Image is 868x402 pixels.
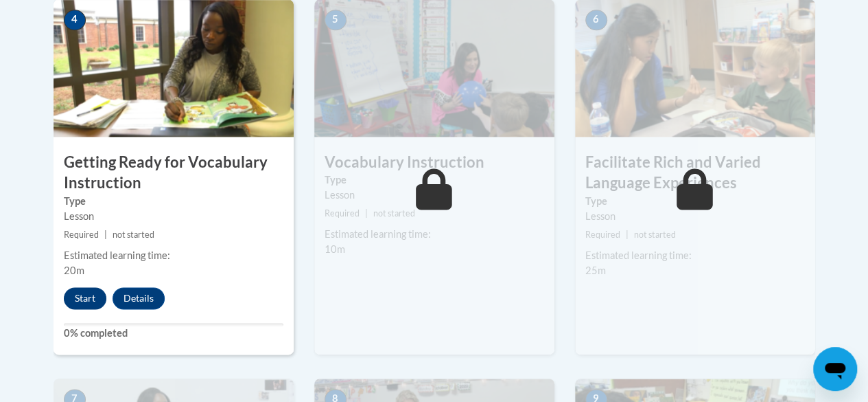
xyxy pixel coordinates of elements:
[64,209,283,224] div: Lesson
[64,248,283,263] div: Estimated learning time:
[64,230,99,240] span: Required
[585,10,607,30] span: 6
[585,248,805,263] div: Estimated learning time:
[585,194,805,209] label: Type
[325,227,544,242] div: Estimated learning time:
[585,265,606,276] span: 25m
[64,287,106,309] button: Start
[113,230,154,240] span: not started
[325,208,360,219] span: Required
[104,230,107,240] span: |
[113,287,165,309] button: Details
[634,230,676,240] span: not started
[64,265,84,276] span: 20m
[626,230,629,240] span: |
[575,152,815,194] h3: Facilitate Rich and Varied Language Experiences
[373,208,415,219] span: not started
[585,209,805,224] div: Lesson
[325,10,347,30] span: 5
[325,243,345,255] span: 10m
[325,172,544,188] label: Type
[585,230,620,240] span: Required
[64,326,283,341] label: 0% completed
[54,152,294,194] h3: Getting Ready for Vocabulary Instruction
[365,208,368,219] span: |
[64,10,86,30] span: 4
[64,194,283,209] label: Type
[314,152,554,173] h3: Vocabulary Instruction
[813,347,857,391] iframe: Button to launch messaging window
[325,188,544,203] div: Lesson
